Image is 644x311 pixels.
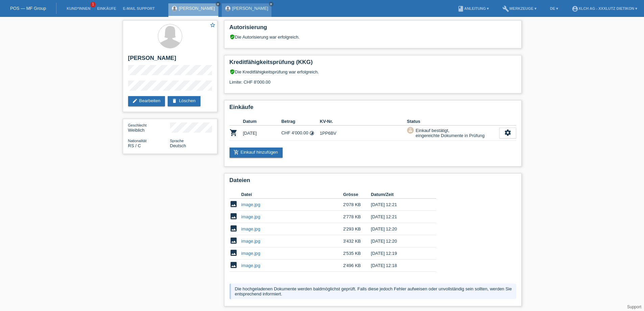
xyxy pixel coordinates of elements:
[371,211,426,223] td: [DATE] 12:21
[128,123,147,127] span: Geschlecht
[343,199,371,211] td: 2'078 KB
[281,117,320,126] th: Betrag
[230,59,516,69] h2: Kreditfähigkeitsprüfung (KKG)
[230,69,235,74] i: verified_user
[568,6,641,10] a: account_circleXLCH AG - XXXLutz Dietikon ▾
[168,96,200,106] a: deleteLöschen
[343,191,371,199] th: Grösse
[120,6,158,10] a: E-Mail Support
[243,117,282,126] th: Datum
[230,200,238,208] i: image
[128,139,147,143] span: Nationalität
[230,224,238,232] i: image
[320,117,407,126] th: KV-Nr.
[170,139,184,143] span: Sprache
[230,261,238,269] i: image
[241,263,260,268] a: image.jpg
[232,6,268,11] a: [PERSON_NAME]
[132,98,138,104] i: edit
[343,223,371,235] td: 2'293 KB
[216,2,220,6] a: close
[572,5,578,12] i: account_circle
[10,6,46,11] a: POS — MF Group
[343,211,371,223] td: 2'778 KB
[241,202,260,207] a: image.jpg
[241,251,260,256] a: image.jpg
[408,128,413,132] i: approval
[457,5,464,12] i: book
[230,24,516,34] h2: Autorisierung
[128,123,170,133] div: Weiblich
[269,2,273,6] a: close
[230,69,516,90] div: Die Kreditfähigkeitsprüfung war erfolgreich. Limite: CHF 8'000.00
[343,247,371,260] td: 2'535 KB
[210,22,216,28] i: star_border
[230,177,516,187] h2: Dateien
[172,98,177,104] i: delete
[371,191,426,199] th: Datum/Zeit
[179,6,215,11] a: [PERSON_NAME]
[90,2,96,7] span: 1
[128,55,212,65] h2: [PERSON_NAME]
[128,143,141,148] span: Serbien / C / 27.08.2017
[230,249,238,257] i: image
[230,34,235,40] i: verified_user
[230,104,516,114] h2: Einkäufe
[454,6,492,10] a: bookAnleitung ▾
[281,126,320,141] td: CHF 4'000.00
[547,6,562,10] a: DE ▾
[230,129,238,137] i: POSP00026527
[343,260,371,272] td: 2'496 KB
[230,34,516,40] div: Die Autorisierung war erfolgreich.
[407,117,499,126] th: Status
[243,126,282,141] td: [DATE]
[63,6,94,10] a: Kund*innen
[371,223,426,235] td: [DATE] 12:20
[504,129,511,136] i: settings
[502,5,509,12] i: build
[94,6,119,10] a: Einkäufe
[234,150,239,155] i: add_shopping_cart
[241,239,260,244] a: image.jpg
[230,237,238,245] i: image
[170,143,186,148] span: Deutsch
[210,22,216,29] a: star_border
[241,226,260,231] a: image.jpg
[309,131,314,136] i: 12 Raten
[230,212,238,220] i: image
[241,214,260,219] a: image.jpg
[499,6,540,10] a: buildWerkzeuge ▾
[627,305,641,309] a: Support
[371,199,426,211] td: [DATE] 12:21
[230,148,283,158] a: add_shopping_cartEinkauf hinzufügen
[216,2,220,6] i: close
[414,127,485,139] div: Einkauf bestätigt, eingereichte Dokumente in Prüfung
[230,284,516,299] div: Die hochgeladenen Dokumente werden baldmöglichst geprüft. Falls diese jedoch Fehler aufweisen ode...
[128,96,165,106] a: editBearbeiten
[371,247,426,260] td: [DATE] 12:19
[371,235,426,247] td: [DATE] 12:20
[269,2,273,6] i: close
[241,191,343,199] th: Datei
[343,235,371,247] td: 3'432 KB
[320,126,407,141] td: 1PP6BV
[371,260,426,272] td: [DATE] 12:18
